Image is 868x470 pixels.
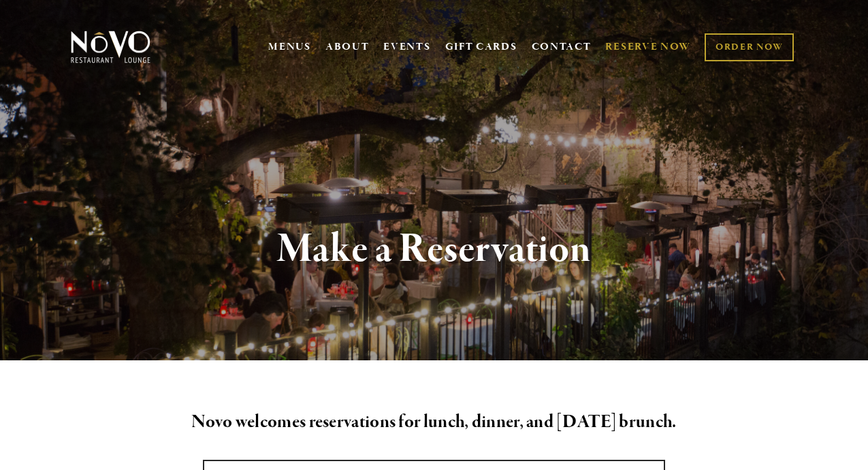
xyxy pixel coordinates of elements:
a: CONTACT [532,34,592,60]
a: ABOUT [325,40,370,54]
a: GIFT CARDS [445,34,517,60]
img: Novo Restaurant &amp; Lounge [68,30,153,64]
strong: Make a Reservation [277,223,591,275]
a: RESERVE NOW [605,34,691,60]
a: MENUS [268,40,311,54]
h2: Novo welcomes reservations for lunch, dinner, and [DATE] brunch. [90,408,777,437]
a: ORDER NOW [705,33,794,61]
a: EVENTS [383,40,430,54]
